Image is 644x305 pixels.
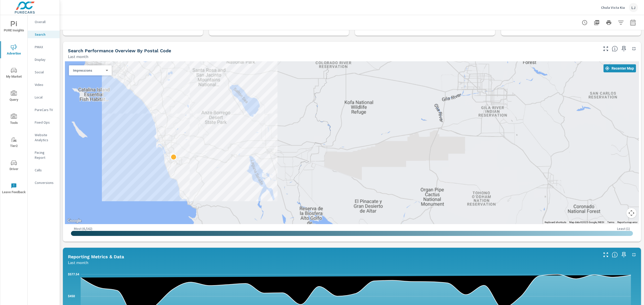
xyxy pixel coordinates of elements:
p: Search [35,32,56,37]
p: Last month [68,54,88,60]
div: Local [28,93,60,101]
p: PMAX [35,44,56,49]
div: Video [28,81,60,88]
div: Calls [28,166,60,174]
button: Recenter Map [603,64,636,72]
p: Impressions [73,68,104,73]
p: Most ( 6,542 ) [74,226,92,231]
div: PureCars TV [28,106,60,114]
p: Local [35,95,56,100]
p: Least ( 1 ) [617,226,630,231]
text: $450 [68,294,75,298]
span: Understand Search data over time and see how metrics compare to each other. [612,252,618,258]
div: Conversions [28,179,60,186]
span: PURE Insights [2,21,26,33]
p: Calls [35,168,56,173]
span: My Market [2,67,26,80]
span: Advertise [2,44,26,57]
div: nav menu [0,15,27,200]
h5: Search Performance Overview By Postal Code [68,48,171,53]
span: Query [2,90,26,103]
button: Minimize Widget [630,45,638,53]
div: LJ [629,3,638,12]
p: PureCars TV [35,107,56,112]
a: Terms [607,221,614,224]
button: Make Fullscreen [602,251,610,259]
button: Print Report [604,18,614,28]
span: Map data ©2025 Google, INEGI [569,221,604,224]
p: Overall [35,19,56,24]
button: Minimize Widget [630,251,638,259]
p: Website Analytics [35,132,56,142]
p: Fixed Ops [35,120,56,125]
button: Select Date Range [628,18,638,28]
div: Website Analytics [28,131,60,144]
span: Driver [2,160,26,172]
span: Tier2 [2,137,26,149]
div: Social [28,68,60,76]
button: Keyboard shortcuts [545,221,566,224]
div: PMAX [28,43,60,51]
img: Google [66,218,83,224]
span: Tools [2,114,26,126]
div: Fixed Ops [28,119,60,126]
span: Understand Search performance data by postal code. Individual postal codes can be selected and ex... [612,46,618,52]
p: Pacing Report [35,150,56,160]
button: "Export Report to PDF" [592,18,602,28]
a: Open this area in Google Maps (opens a new window) [66,218,83,224]
div: Pacing Report [28,149,60,161]
button: Apply Filters [616,18,626,28]
p: Social [35,70,56,75]
div: Display [28,56,60,63]
button: Make Fullscreen [602,45,610,53]
span: Recenter Map [606,66,634,71]
p: Chula Vista Kia [601,5,625,10]
text: $577.54 [68,273,79,276]
span: Save this to your personalized report [620,251,628,259]
span: Leave Feedback [2,183,26,195]
p: Last month [68,260,88,266]
p: Video [35,82,56,87]
p: Display [35,57,56,62]
div: Impressions [69,68,108,73]
a: Report a map error [617,221,637,224]
p: Conversions [35,180,56,185]
div: Search [28,31,60,38]
span: Save this to your personalized report [620,45,628,53]
h5: Reporting Metrics & Data [68,254,124,259]
div: Overall [28,18,60,26]
button: Map camera controls [626,208,636,218]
